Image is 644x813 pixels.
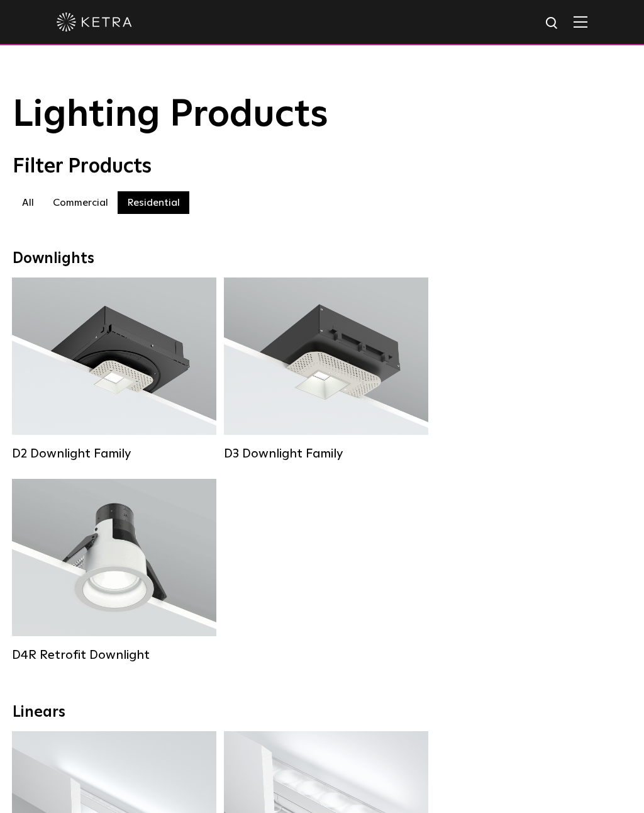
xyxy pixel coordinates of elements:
[12,446,216,461] div: D2 Downlight Family
[13,191,43,214] label: All
[12,278,216,460] a: D2 Downlight Family Lumen Output:1200Colors:White / Black / Gloss Black / Silver / Bronze / Silve...
[13,250,631,268] div: Downlights
[224,446,428,461] div: D3 Downlight Family
[12,648,216,663] div: D4R Retrofit Downlight
[574,16,587,28] img: Hamburger%20Nav.svg
[12,479,216,661] a: D4R Retrofit Downlight Lumen Output:800Colors:White / BlackBeam Angles:15° / 25° / 40° / 60°Watta...
[545,16,560,31] img: search icon
[118,191,189,214] label: Residential
[13,96,328,134] span: Lighting Products
[13,155,631,179] div: Filter Products
[43,191,118,214] label: Commercial
[57,13,132,31] img: ketra-logo-2019-white
[224,278,428,460] a: D3 Downlight Family Lumen Output:700 / 900 / 1100Colors:White / Black / Silver / Bronze / Paintab...
[13,704,631,722] div: Linears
